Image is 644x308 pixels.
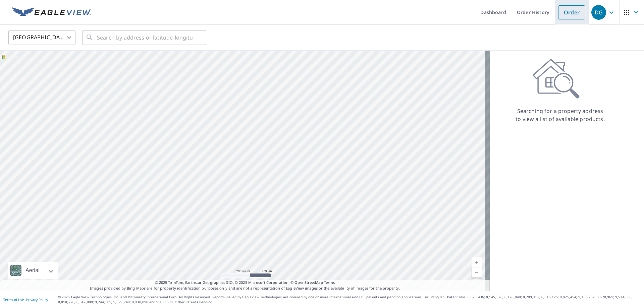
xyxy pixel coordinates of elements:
[26,297,48,302] a: Privacy Policy
[558,5,585,19] a: Order
[8,28,75,47] div: [GEOGRAPHIC_DATA]
[515,107,605,123] p: Searching for a property address to view a list of available products.
[3,298,48,302] p: |
[591,5,606,20] div: DG
[294,280,323,285] a: OpenStreetMap
[23,262,42,279] div: Aerial
[472,267,482,278] a: Current Level 5, Zoom Out
[12,7,91,17] img: EV Logo
[3,297,24,302] a: Terms of Use
[97,28,193,47] input: Search by address or latitude-longitude
[324,280,335,285] a: Terms
[8,262,58,279] div: Aerial
[155,280,335,286] span: © 2025 TomTom, Earthstar Geographics SIO, © 2025 Microsoft Corporation, ©
[472,257,482,267] a: Current Level 5, Zoom In
[58,295,641,305] p: © 2025 Eagle View Technologies, Inc. and Pictometry International Corp. All Rights Reserved. Repo...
